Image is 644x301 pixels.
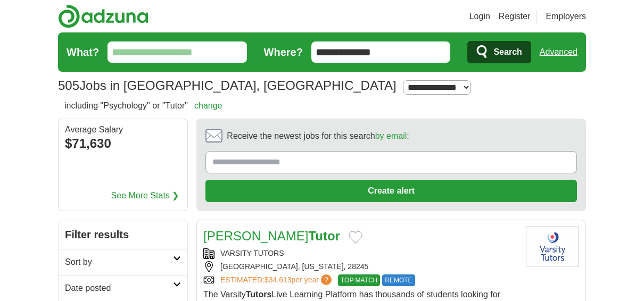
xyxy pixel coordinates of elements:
label: Where? [264,44,303,60]
a: ESTIMATED:$34,613per year? [220,274,334,286]
div: [GEOGRAPHIC_DATA], [US_STATE], 28245 [203,261,517,272]
a: Advanced [540,41,577,63]
button: Search [467,41,531,63]
h1: Jobs in [GEOGRAPHIC_DATA], [GEOGRAPHIC_DATA] [58,78,397,93]
h2: Date posted [65,282,173,295]
span: REMOTE [382,274,415,286]
span: 505 [58,76,79,95]
a: Employers [546,10,586,23]
button: Create alert [205,180,577,202]
a: Register [499,10,531,23]
span: ? [321,274,332,285]
span: TOP MATCH [338,274,380,286]
h2: Sort by [65,256,173,269]
span: Search [493,41,522,63]
strong: Tutors [246,290,272,299]
label: What? [67,44,99,60]
a: Sort by [59,249,187,275]
img: Adzuna logo [58,4,148,28]
div: Average Salary [65,126,181,134]
a: Date posted [59,275,187,301]
a: Login [469,10,490,23]
div: $71,630 [65,134,181,153]
a: by email [375,131,407,140]
h2: Filter results [59,220,187,249]
a: VARSITY TUTORS [220,249,284,257]
a: change [194,101,222,110]
img: Varsity Tutors logo [526,227,579,266]
strong: Tutor [308,229,340,243]
a: [PERSON_NAME]Tutor [203,229,340,243]
span: $34,613 [265,275,292,284]
button: Add to favorite jobs [349,231,362,244]
h2: including "Psychology" or "Tutor" [64,99,222,112]
span: Receive the newest jobs for this search : [227,130,409,143]
a: See More Stats ❯ [111,189,179,202]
